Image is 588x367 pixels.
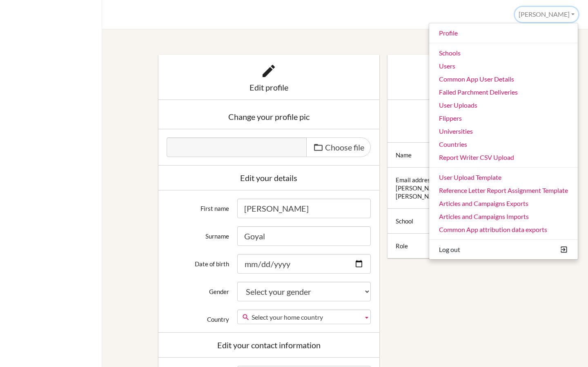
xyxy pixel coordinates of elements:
[429,125,578,138] a: Universities
[429,46,578,60] a: Schools
[396,217,413,225] div: School
[167,113,371,121] div: Change your profile pic
[429,73,578,86] a: Common App User Details
[515,7,578,22] button: [PERSON_NAME]
[396,151,412,159] div: Name
[429,86,578,99] a: Failed Parchment Deliveries
[429,223,578,236] a: Common App attribution data exports
[429,197,578,210] a: Articles and Campaigns Exports
[167,83,371,91] div: Edit profile
[167,174,371,182] div: Edit your details
[396,184,524,200] div: [PERSON_NAME][EMAIL_ADDRESS][PERSON_NAME][DOMAIN_NAME]
[396,242,408,250] div: Role
[429,210,578,223] a: Articles and Campaigns Imports
[429,243,578,256] button: Log out
[163,254,234,268] label: Date of birth
[429,60,578,73] a: Users
[429,99,578,112] a: User Uploads
[163,310,234,323] label: Country
[396,176,433,184] div: Email address
[429,184,578,197] a: Reference Letter Report Assignment Template
[163,282,234,296] label: Gender
[396,83,524,91] div: Your Profile
[429,151,578,164] a: Report Writer CSV Upload
[429,171,578,184] a: User Upload Template
[167,341,371,349] div: Edit your contact information
[163,199,234,212] label: First name
[163,226,234,240] label: Surname
[325,142,364,152] span: Choose file
[429,138,578,151] a: Countries
[429,27,578,40] a: Profile
[429,112,578,125] a: Flippers
[429,23,578,260] ul: [PERSON_NAME]
[252,310,360,325] span: Select your home country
